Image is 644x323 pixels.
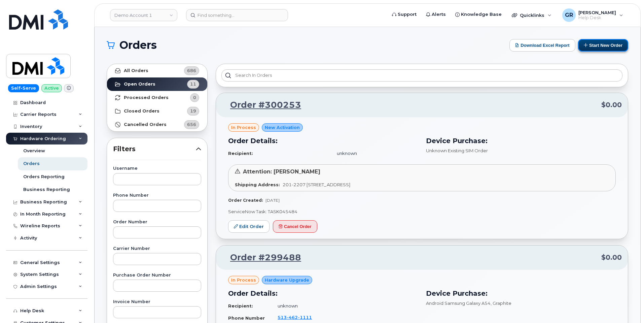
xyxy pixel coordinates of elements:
p: ServiceNow Task: TASK045484 [228,208,616,215]
a: Processed Orders0 [107,91,207,104]
span: $0.00 [601,100,622,110]
h3: Device Purchase: [426,288,616,298]
label: Phone Number [113,193,201,198]
span: Android Samsung Galaxy A54 [426,300,491,306]
span: 513 [278,315,312,320]
td: unknown [272,300,418,312]
label: Purchase Order Number [113,273,201,278]
span: 0 [193,94,196,101]
strong: Shipping Address: [235,182,280,187]
strong: Order Created: [228,198,263,203]
label: Order Number [113,220,201,224]
span: 656 [187,121,196,128]
strong: Processed Orders [124,95,169,100]
a: Open Orders11 [107,77,207,91]
span: in process [231,277,256,283]
a: 5134621111 [278,315,320,320]
label: Username [113,166,201,171]
h3: Device Purchase: [426,136,616,146]
td: unknown [331,148,418,159]
a: Edit Order [228,220,270,233]
label: Carrier Number [113,247,201,251]
span: 462 [287,315,298,320]
a: All Orders686 [107,64,207,77]
a: Order #299488 [222,252,301,264]
span: 686 [187,67,196,74]
span: Filters [113,144,196,154]
label: Invoice Number [113,300,201,304]
span: in process [231,124,256,131]
button: Cancel Order [273,220,317,233]
span: 201-2207 [STREET_ADDRESS] [283,182,350,187]
strong: Closed Orders [124,108,159,114]
strong: Recipient: [228,303,253,309]
button: Download Excel Report [509,39,575,52]
span: , Graphite [491,300,511,306]
span: Attention: [PERSON_NAME] [243,168,320,175]
h3: Order Details: [228,288,418,298]
a: Cancelled Orders656 [107,118,207,131]
strong: Phone Number [228,315,265,321]
span: New Activation [265,124,300,131]
span: Orders [119,40,157,50]
input: Search in orders [221,69,622,82]
strong: Open Orders [124,82,155,87]
span: $0.00 [601,253,622,262]
strong: All Orders [124,68,148,73]
span: Unknown Existing SIM Order [426,148,488,153]
strong: Cancelled Orders [124,122,167,127]
span: 1111 [298,315,312,320]
a: Closed Orders19 [107,104,207,118]
span: 19 [190,108,196,114]
span: [DATE] [265,198,280,203]
h3: Order Details: [228,136,418,146]
a: Order #300253 [222,99,301,111]
button: Start New Order [578,39,628,52]
span: 11 [190,81,196,87]
span: Hardware Upgrade [265,277,309,283]
strong: Recipient: [228,151,253,156]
